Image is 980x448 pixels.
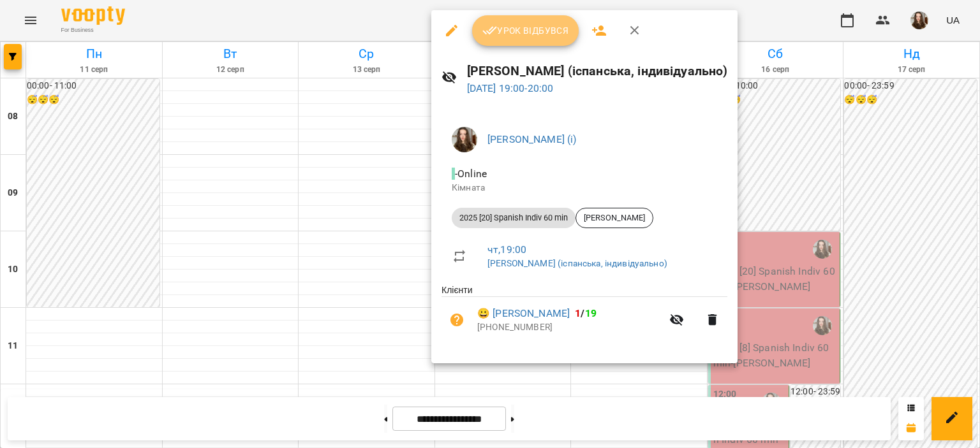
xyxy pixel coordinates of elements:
[452,168,489,180] span: - Online
[442,284,727,347] ul: Клієнти
[442,305,472,335] button: Візит ще не сплачено. Додати оплату?
[467,61,728,81] h6: [PERSON_NAME] (іспанська, індивідуально)
[452,182,717,194] p: Кімната
[487,243,526,256] a: чт , 19:00
[477,306,570,321] a: 😀 [PERSON_NAME]
[452,127,477,152] img: f828951e34a2a7ae30fa923eeeaf7e77.jpg
[585,307,597,319] span: 19
[452,212,575,224] span: 2025 [20] Spanish Indiv 60 min
[472,15,579,46] button: Урок відбувся
[467,82,554,94] a: [DATE] 19:00-20:00
[487,258,667,268] a: [PERSON_NAME] (іспанська, індивідуально)
[477,321,662,334] p: [PHONE_NUMBER]
[575,307,597,319] b: /
[575,208,653,228] div: [PERSON_NAME]
[576,212,653,224] span: [PERSON_NAME]
[487,133,577,145] a: [PERSON_NAME] (і)
[482,23,569,38] span: Урок відбувся
[575,307,581,319] span: 1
